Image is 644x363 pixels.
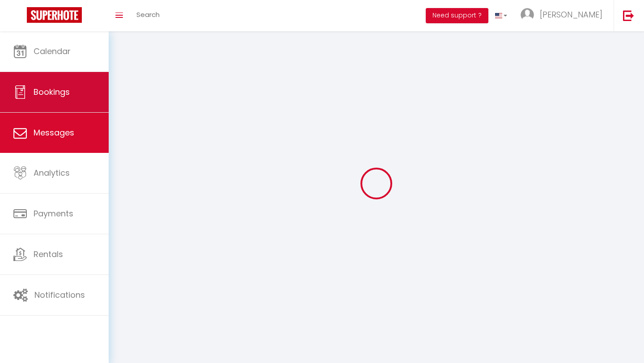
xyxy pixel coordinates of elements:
[34,249,63,260] span: Rentals
[426,8,488,23] button: Need support ?
[34,208,73,219] span: Payments
[7,4,34,30] button: Ouvrir le widget de chat LiveChat
[34,167,70,178] span: Analytics
[34,46,71,57] span: Calendar
[34,127,74,138] span: Messages
[27,7,82,23] img: Super Booking
[136,10,160,19] span: Search
[623,10,634,21] img: logout
[34,86,70,97] span: Bookings
[521,8,534,21] img: ...
[34,289,85,300] span: Notifications
[540,9,602,20] span: [PERSON_NAME]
